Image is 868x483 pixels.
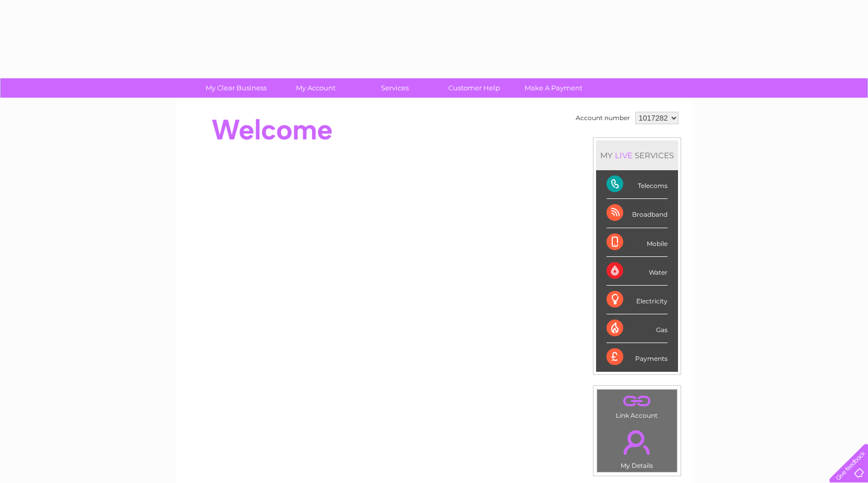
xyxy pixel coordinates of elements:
[607,343,668,371] div: Payments
[573,109,633,127] td: Account number
[607,228,668,257] div: Mobile
[597,421,677,473] td: My Details
[596,140,678,170] div: MY SERVICES
[193,78,279,98] a: My Clear Business
[607,199,668,228] div: Broadband
[431,78,517,98] a: Customer Help
[613,150,635,160] div: LIVE
[607,286,668,314] div: Electricity
[607,170,668,199] div: Telecoms
[510,78,597,98] a: Make A Payment
[600,392,674,410] a: .
[352,78,438,98] a: Services
[597,389,677,422] td: Link Account
[607,257,668,286] div: Water
[607,314,668,343] div: Gas
[272,78,359,98] a: My Account
[600,424,674,461] a: .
